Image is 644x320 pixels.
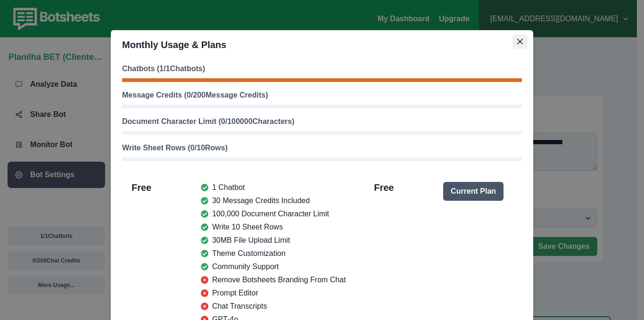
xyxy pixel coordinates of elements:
li: Theme Customization [201,248,346,259]
li: 100,000 Document Character Limit [201,208,346,220]
header: Monthly Usage & Plans [111,30,533,59]
li: 30 Message Credits Included [201,195,346,206]
li: 1 Chatbot [201,182,346,193]
p: Write Sheet Rows ( 0 / 10 Rows) [122,142,522,154]
li: Chat Transcripts [201,301,346,312]
p: Document Character Limit ( 0 / 100000 Characters) [122,116,522,127]
li: Remove Botsheets Branding From Chat [201,274,346,286]
li: Prompt Editor [201,287,346,299]
p: Chatbots ( 1 / 1 Chatbots) [122,63,522,74]
li: 30MB File Upload Limit [201,235,346,246]
li: Write 10 Sheet Rows [201,222,346,233]
button: Close [512,34,528,49]
li: Community Support [201,261,346,272]
p: Message Credits ( 0 / 200 Message Credits) [122,90,522,101]
button: Current Plan [443,182,504,201]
